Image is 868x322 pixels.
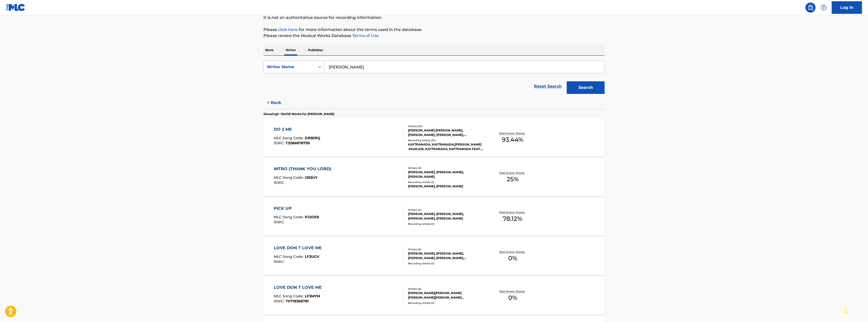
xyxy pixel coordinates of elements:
[821,5,827,11] img: help
[408,212,484,221] div: [PERSON_NAME], [PERSON_NAME], [PERSON_NAME], [PERSON_NAME]
[503,214,522,223] span: 78.12 %
[408,180,484,184] div: Recording Artists ( 2 )
[263,119,605,157] a: DO 2 MEMLC Song Code:DR5ERQISWC:T3266878795Writers (10)[PERSON_NAME] [PERSON_NAME], [PERSON_NAME]...
[286,141,310,145] span: T3266878795
[274,299,286,303] span: ISWC :
[508,254,517,263] span: 0 %
[567,81,605,94] button: Search
[499,171,526,175] p: Total Known Shares:
[305,175,317,180] span: I265UY
[499,290,526,293] p: Total Known Shares:
[305,136,320,140] span: DR5ERQ
[408,251,484,260] div: [PERSON_NAME], [PERSON_NAME], [PERSON_NAME], [PERSON_NAME], [PERSON_NAME], [PERSON_NAME]
[274,136,305,140] span: MLC Song Code :
[263,45,275,55] p: Work
[508,293,517,302] span: 0 %
[263,277,605,315] a: LOVE DON T LOVE MEMLC Song Code:LF3MYMISWC:T0719368781Writers (6)[PERSON_NAME][PERSON_NAME][PERSO...
[408,301,484,305] div: Recording Artists ( 0 )
[307,45,325,55] p: Publisher
[843,298,868,322] iframe: Chat Widget
[263,96,294,109] button: < Back
[408,138,484,142] div: Recording Artists ( 32 )
[274,294,305,298] span: MLC Song Code :
[267,64,312,70] div: Writer Name
[832,1,862,14] a: Log In
[284,45,297,55] p: Writer
[263,237,605,275] a: LOVE DON T LOVE MEMLC Song Code:LF3UGVISWC:Writers (6)[PERSON_NAME], [PERSON_NAME], [PERSON_NAME]...
[263,61,605,96] form: Search Form
[263,33,605,39] p: Please review the Musical Works Database
[305,294,320,298] span: LF3MYM
[274,166,334,172] div: INTRO (THANK YOU LORD)
[408,166,484,170] div: Writers ( 3 )
[507,175,519,184] span: 25 %
[502,135,523,144] span: 93.44 %
[499,131,526,135] p: Total Known Shares:
[807,5,813,11] img: search
[305,254,319,259] span: LF3UGV
[274,220,286,224] span: ISWC :
[805,3,816,13] a: Public Search
[274,180,286,185] span: ISWC :
[6,4,25,11] img: MLC Logo
[263,112,334,116] p: Showing 1 - 10 of 25 Works for [PERSON_NAME]
[408,222,484,226] div: Recording Artists ( 0 )
[274,254,305,259] span: MLC Song Code :
[274,259,286,264] span: ISWC :
[274,215,305,219] span: MLC Song Code :
[408,208,484,212] div: Writers ( 4 )
[263,158,605,196] a: INTRO (THANK YOU LORD)MLC Song Code:I265UYISWC:Writers (3)[PERSON_NAME], [PERSON_NAME], [PERSON_N...
[408,170,484,179] div: [PERSON_NAME], [PERSON_NAME], [PERSON_NAME]
[408,287,484,291] div: Writers ( 6 )
[408,247,484,251] div: Writers ( 6 )
[263,198,605,236] a: PICK UPMLC Song Code:PJ2OE9ISWC:Writers (4)[PERSON_NAME], [PERSON_NAME], [PERSON_NAME], [PERSON_N...
[408,142,484,151] div: KAYTRANADA, KAYTRANADA,[PERSON_NAME] .PAAK,SIR, KAYTRANADA, KAYTRANADA FEAT. [PERSON_NAME] .PAAK ...
[274,175,305,180] span: MLC Song Code :
[408,291,484,300] div: [PERSON_NAME][PERSON_NAME][PERSON_NAME][PERSON_NAME][PERSON_NAME][PERSON_NAME]
[263,27,605,33] p: Please for more information about the terms used in the database.
[408,128,484,137] div: [PERSON_NAME] [PERSON_NAME], [PERSON_NAME], [PERSON_NAME], [PERSON_NAME], [PERSON_NAME], [PERSON_...
[274,141,286,145] span: ISWC :
[351,33,379,38] a: Terms of Use
[305,215,319,219] span: PJ2OE9
[278,27,298,32] a: click here
[408,184,484,189] div: [PERSON_NAME], [PERSON_NAME]
[531,81,564,92] a: Reset Search
[499,210,526,214] p: Total Known Shares:
[274,284,324,291] div: LOVE DON T LOVE ME
[274,126,320,132] div: DO 2 ME
[819,3,829,13] div: Help
[408,262,484,265] div: Recording Artists ( 0 )
[286,299,309,303] span: T0719368781
[844,303,847,318] div: Drag
[499,250,526,254] p: Total Known Shares:
[263,15,605,21] p: It is not an authoritative source for recording information.
[408,124,484,128] div: Writers ( 10 )
[274,205,319,211] div: PICK UP
[274,245,324,251] div: LOVE DON T LOVE ME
